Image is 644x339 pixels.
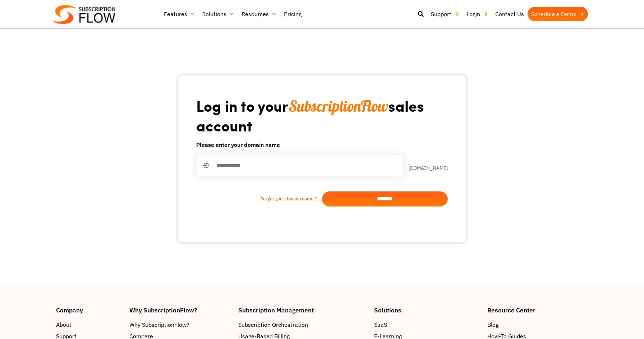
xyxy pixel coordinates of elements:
a: Subscription Orchestration [238,320,367,329]
h1: Log in to your sales account [196,96,448,135]
a: Resources [238,7,280,21]
a: Login [463,7,492,21]
a: Solutions [199,7,238,21]
a: Features [160,7,199,21]
a: SaaS [374,320,480,329]
h4: Subscription Management [238,307,367,313]
span: SaaS [374,320,387,329]
h6: Please enter your domain name [196,140,448,149]
span: About [56,320,72,329]
span: Why SubscriptionFlow? [129,320,189,329]
a: Support [427,7,463,21]
h4: Solutions [374,307,480,313]
span: Subscription Orchestration [238,320,308,329]
h4: Why SubscriptionFlow? [129,307,231,313]
span: SubscriptionFlow [289,97,388,116]
a: Schedule a Demo [528,7,588,21]
h4: Resource Center [487,307,588,313]
a: Blog [487,320,588,329]
h4: Company [56,307,122,313]
a: Pricing [280,7,305,21]
a: Contact Us [492,7,528,21]
a: Forgot your domain name ? [196,195,322,203]
a: About [56,320,122,329]
label: .[DOMAIN_NAME] [403,161,448,171]
a: Why SubscriptionFlow? [129,320,231,329]
img: Subscriptionflow [52,5,115,24]
span: Blog [487,320,498,329]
